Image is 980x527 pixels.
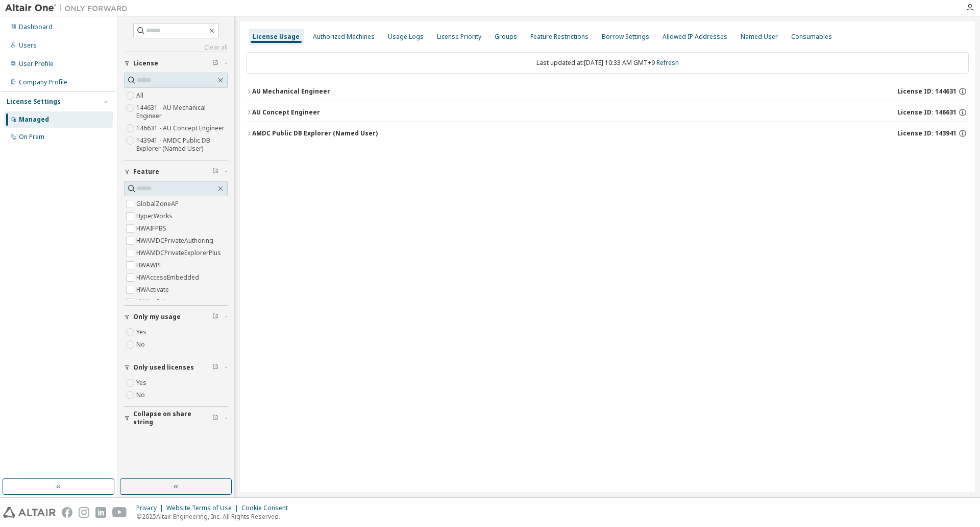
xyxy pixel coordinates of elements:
[791,33,832,41] div: Consumables
[112,507,127,518] img: youtube.svg
[241,504,294,512] div: Cookie Consent
[19,23,53,31] div: Dashboard
[133,363,194,372] span: Only used licenses
[124,52,228,75] button: License
[19,116,49,124] div: Managed
[136,512,294,521] p: © 2025 Altair Engineering, Inc. All Rights Reserved.
[252,87,330,96] div: AU Mechanical Engineer
[166,504,241,512] div: Website Terms of Use
[136,389,147,401] label: No
[656,58,679,67] a: Refresh
[212,168,218,176] span: Clear filter
[136,247,223,259] label: HWAMDCPrivateExplorerPlus
[19,78,67,86] div: Company Profile
[19,41,37,50] div: Users
[602,33,649,41] div: Borrow Settings
[897,87,957,96] span: License ID: 144631
[741,33,778,41] div: Named User
[136,102,228,122] label: 144631 - AU Mechanical Engineer
[246,122,969,145] button: AMDC Public DB Explorer (Named User)License ID: 143941
[897,108,957,117] span: License ID: 146631
[136,271,201,284] label: HWAccessEmbedded
[388,33,424,41] div: Usage Logs
[136,198,181,210] label: GlobalZoneAP
[136,235,215,247] label: HWAMDCPrivateAuthoring
[212,313,218,321] span: Clear filter
[246,80,969,103] button: AU Mechanical EngineerLicense ID: 144631
[133,168,159,176] span: Feature
[212,59,218,67] span: Clear filter
[212,363,218,372] span: Clear filter
[95,507,106,518] img: linkedin.svg
[124,356,228,379] button: Only used licenses
[3,507,56,518] img: altair_logo.svg
[136,210,175,222] label: HyperWorks
[133,410,212,426] span: Collapse on share string
[19,133,44,141] div: On Prem
[495,33,517,41] div: Groups
[246,52,969,74] div: Last updated at: [DATE] 10:33 AM GMT+9
[124,161,228,183] button: Feature
[252,108,320,117] div: AU Concept Engineer
[136,134,228,155] label: 143941 - AMDC Public DB Explorer (Named User)
[663,33,727,41] div: Allowed IP Addresses
[212,414,218,422] span: Clear filter
[124,306,228,328] button: Only my usage
[133,313,181,321] span: Only my usage
[7,98,61,106] div: License Settings
[530,33,589,41] div: Feature Restrictions
[19,60,54,68] div: User Profile
[5,3,133,13] img: Altair One
[313,33,375,41] div: Authorized Machines
[252,129,378,138] div: AMDC Public DB Explorer (Named User)
[246,101,969,124] button: AU Concept EngineerLicense ID: 146631
[62,507,72,518] img: facebook.svg
[136,338,147,351] label: No
[136,326,149,338] label: Yes
[136,504,166,512] div: Privacy
[136,296,169,308] label: HWAcufwh
[253,33,300,41] div: License Usage
[897,129,957,138] span: License ID: 143941
[136,284,171,296] label: HWActivate
[136,377,149,389] label: Yes
[124,43,228,52] a: Clear all
[136,122,227,134] label: 146631 - AU Concept Engineer
[136,89,145,102] label: All
[133,59,158,67] span: License
[124,407,228,429] button: Collapse on share string
[136,259,164,271] label: HWAWPF
[437,33,481,41] div: License Priority
[79,507,89,518] img: instagram.svg
[136,222,168,235] label: HWAIFPBS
